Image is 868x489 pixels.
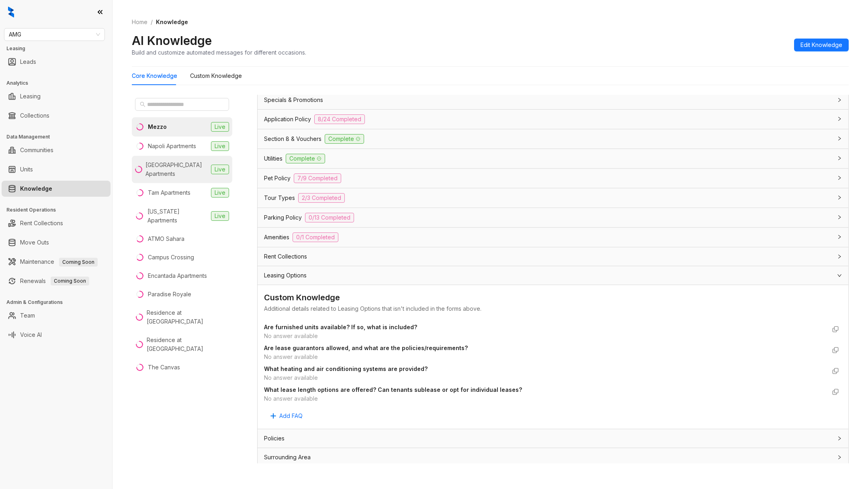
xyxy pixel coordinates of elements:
[264,174,291,183] span: Pet Policy
[794,39,849,51] button: Edit Knowledge
[286,154,325,163] span: Complete
[20,215,63,231] a: Rent Collections
[6,133,112,141] h3: Data Management
[20,181,52,197] a: Knowledge
[264,453,311,462] span: Surrounding Area
[59,258,98,267] span: Coming Soon
[264,324,417,330] strong: Are furnished units available? If so, what is included?
[211,122,229,132] span: Live
[190,71,242,80] div: Custom Knowledge
[258,188,848,208] div: Tour Types2/3 Completed
[2,181,111,197] li: Knowledge
[148,290,191,299] div: Paradise Royale
[264,332,826,340] div: No answer available
[2,234,111,251] li: Move Outs
[264,365,428,372] strong: What heating and air conditioning systems are provided?
[211,188,229,198] span: Live
[148,122,167,131] div: Mezzo
[2,215,111,231] li: Rent Collections
[837,215,842,220] span: collapsed
[264,194,295,202] span: Tour Types
[20,161,33,177] a: Units
[264,115,311,124] span: Application Policy
[2,108,111,124] li: Collections
[298,193,345,203] span: 2/3 Completed
[305,213,354,222] span: 0/13 Completed
[132,48,306,57] div: Build and customize automated messages for different occasions.
[6,206,112,214] h3: Resident Operations
[258,149,848,168] div: UtilitiesComplete
[314,114,365,124] span: 8/24 Completed
[264,291,842,304] div: Custom Knowledge
[264,134,321,143] span: Section 8 & Vouchers
[800,41,842,49] span: Edit Knowledge
[148,363,180,372] div: The Canvas
[264,252,307,261] span: Rent Collections
[20,88,41,104] a: Leasing
[258,247,848,266] div: Rent Collections
[147,207,208,225] div: [US_STATE] Apartments
[837,234,842,239] span: collapsed
[211,211,229,221] span: Live
[2,273,111,289] li: Renewals
[264,304,842,313] div: Additional details related to Leasing Options that isn't included in the forms above.
[258,169,848,188] div: Pet Policy7/9 Completed
[148,234,184,243] div: ATMO Sahara
[20,108,49,124] a: Collections
[258,228,848,247] div: Amenities0/1 Completed
[837,254,842,259] span: collapsed
[132,33,212,48] h2: AI Knowledge
[2,88,111,104] li: Leasing
[148,188,190,197] div: Tam Apartments
[2,308,111,324] li: Team
[264,154,283,163] span: Utilities
[6,79,112,87] h3: Analytics
[279,412,303,420] span: Add FAQ
[264,233,289,242] span: Amenities
[264,410,309,422] button: Add FAQ
[148,271,207,280] div: Encantada Apartments
[837,116,842,121] span: collapsed
[156,18,188,25] span: Knowledge
[2,254,111,270] li: Maintenance
[51,277,89,285] span: Coming Soon
[20,54,36,70] a: Leads
[264,344,468,351] strong: Are lease guarantors allowed, and what are the policies/requirements?
[211,165,229,174] span: Live
[325,134,364,144] span: Complete
[258,91,848,109] div: Specials & Promotions
[264,394,826,403] div: No answer available
[147,308,229,326] div: Residence at [GEOGRAPHIC_DATA]
[837,136,842,141] span: collapsed
[145,161,208,178] div: [GEOGRAPHIC_DATA] Apartments
[147,336,229,353] div: Residence at [GEOGRAPHIC_DATA]
[837,156,842,161] span: collapsed
[2,142,111,158] li: Communities
[20,142,53,158] a: Communities
[2,327,111,343] li: Voice AI
[6,45,112,52] h3: Leasing
[8,6,14,18] img: logo
[148,142,196,151] div: Napoli Apartments
[258,266,848,285] div: Leasing Options
[264,373,826,382] div: No answer available
[151,18,153,26] li: /
[2,54,111,70] li: Leads
[148,253,194,262] div: Campus Crossing
[6,299,112,306] h3: Admin & Configurations
[20,273,89,289] a: RenewalsComing Soon
[837,436,842,441] span: collapsed
[20,327,42,343] a: Voice AI
[258,110,848,129] div: Application Policy8/24 Completed
[264,271,307,280] span: Leasing Options
[20,234,49,251] a: Move Outs
[294,173,341,183] span: 7/9 Completed
[211,141,229,151] span: Live
[264,352,826,361] div: No answer available
[264,213,302,222] span: Parking Policy
[20,308,35,324] a: Team
[258,208,848,227] div: Parking Policy0/13 Completed
[130,18,149,26] a: Home
[258,448,848,467] div: Surrounding Area
[837,175,842,180] span: collapsed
